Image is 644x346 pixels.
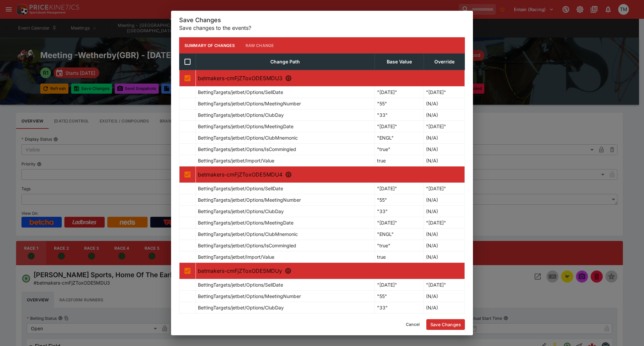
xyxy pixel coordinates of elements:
[198,170,463,179] p: betmakers-cmFjZToxODE5MDU4
[198,304,284,311] p: BettingTargets/jetbet/Options/ClubDay
[375,251,424,263] td: true
[198,89,283,96] p: BettingTargets/jetbet/Options/SellDate
[424,155,465,166] td: (N/A)
[424,229,465,240] td: (N/A)
[198,111,284,118] p: BettingTargets/jetbet/Options/ClubDay
[198,196,301,203] p: BettingTargets/jetbet/Options/MeetingNumber
[424,217,465,229] td: "[DATE]"
[424,109,465,121] td: (N/A)
[424,240,465,251] td: (N/A)
[375,279,424,291] td: "[DATE]"
[375,240,424,251] td: "true"
[375,87,424,98] td: "[DATE]"
[424,279,465,291] td: "[DATE]"
[198,146,296,153] p: BettingTargets/jetbet/Options/IsCommingled
[375,206,424,217] td: "33"
[375,313,424,325] td: "[DATE]"
[198,134,298,141] p: BettingTargets/jetbet/Options/ClubMnemonic
[198,157,274,164] p: BettingTargets/jetbet/Import/Value
[198,100,301,107] p: BettingTargets/jetbet/Options/MeetingNumber
[375,194,424,206] td: "55"
[198,253,274,260] p: BettingTargets/jetbet/Import/Value
[179,24,465,32] p: Save changes to the events?
[375,121,424,132] td: "[DATE]"
[198,281,283,288] p: BettingTargets/jetbet/Options/SellDate
[198,74,463,82] p: betmakers-cmFjZToxODE5MDU3
[402,319,424,330] button: Cancel
[375,54,424,70] th: Base Value
[424,183,465,194] td: "[DATE]"
[179,16,465,24] h5: Save Changes
[424,251,465,263] td: (N/A)
[424,313,465,325] td: "[DATE]"
[424,98,465,109] td: (N/A)
[375,217,424,229] td: "[DATE]"
[196,54,375,70] th: Change Path
[375,109,424,121] td: "33"
[424,121,465,132] td: "[DATE]"
[198,242,296,249] p: BettingTargets/jetbet/Options/IsCommingled
[198,231,298,238] p: BettingTargets/jetbet/Options/ClubMnemonic
[375,98,424,109] td: "55"
[179,37,240,53] button: Summary of Changes
[375,291,424,302] td: "55"
[424,54,465,70] th: Override
[240,37,279,53] button: Raw Change
[198,185,283,192] p: BettingTargets/jetbet/Options/SellDate
[424,291,465,302] td: (N/A)
[198,293,301,300] p: BettingTargets/jetbet/Options/MeetingNumber
[375,155,424,166] td: true
[285,267,291,274] svg: R3 - Mary Lofthouse Supporting Spinal Research Handicap Chase (Gbb Race)
[375,144,424,155] td: "true"
[198,208,284,215] p: BettingTargets/jetbet/Options/ClubDay
[198,123,293,130] p: BettingTargets/jetbet/Options/MeetingDate
[375,132,424,144] td: "ENGL"
[285,171,292,178] svg: R2 - Titan Private Wealth Powering Ambitions Juvenile Hurdle (Gbb Race)
[426,319,465,330] button: Save Changes
[424,87,465,98] td: "[DATE]"
[424,302,465,313] td: (N/A)
[375,302,424,313] td: "33"
[285,75,292,82] svg: R1 - Boyle Sports, Home Of The Early Payout Novices' Hurdle (Gbb Race)
[424,144,465,155] td: (N/A)
[375,229,424,240] td: "ENGL"
[424,132,465,144] td: (N/A)
[198,267,463,275] p: betmakers-cmFjZToxODE5MDUy
[424,206,465,217] td: (N/A)
[424,194,465,206] td: (N/A)
[198,219,293,226] p: BettingTargets/jetbet/Options/MeetingDate
[375,183,424,194] td: "[DATE]"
